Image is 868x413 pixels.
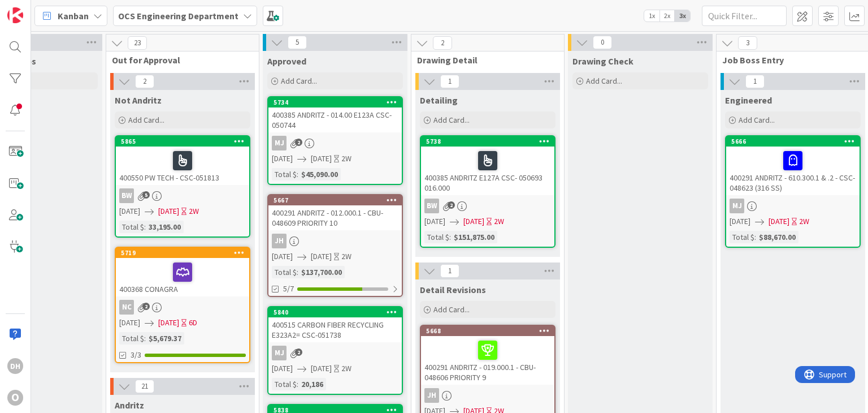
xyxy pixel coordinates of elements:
[116,188,249,203] div: BW
[116,147,249,185] div: 400550 PW TECH - CSC-051813
[311,363,332,375] span: [DATE]
[756,231,798,243] div: $88,670.00
[116,300,249,315] div: NC
[158,205,179,217] span: [DATE]
[644,10,659,21] span: 1x
[421,136,554,195] div: 5738400385 ANDRITZ E127A CSC- 050693 016.000
[424,216,445,227] span: [DATE]
[283,283,294,295] span: 5/7
[421,136,554,147] div: 5738
[121,137,249,145] div: 5865
[769,216,789,227] span: [DATE]
[272,266,297,278] div: Total $
[426,327,554,335] div: 5668
[268,234,402,248] div: JH
[272,153,293,165] span: [DATE]
[144,221,146,233] span: :
[341,153,351,165] div: 2W
[119,332,144,345] div: Total $
[116,136,249,185] div: 5865400550 PW TECH - CSC-051813
[144,332,146,345] span: :
[142,191,150,199] span: 5
[268,307,402,317] div: 5840
[116,258,249,296] div: 400368 CONAGRA
[119,317,140,329] span: [DATE]
[116,136,249,147] div: 5865
[268,97,402,107] div: 5734
[586,76,622,86] span: Add Card...
[433,304,470,315] span: Add Card...
[267,194,403,297] a: 5667400291 ANDRITZ - 012.000.1 - CBU-048609 PRIORITY 10JH[DATE][DATE]2WTotal $:$137,700.005/7
[116,248,249,258] div: 5719
[297,168,298,180] span: :
[424,199,439,213] div: BW
[295,349,302,356] span: 2
[268,205,402,230] div: 400291 ANDRITZ - 012.000.1 - CBU-048609 PRIORITY 10
[420,94,458,106] span: Detailing
[115,399,144,411] span: Andritz
[738,36,757,50] span: 3
[593,36,612,49] span: 0
[745,75,765,88] span: 1
[268,346,402,360] div: MJ
[449,231,451,243] span: :
[421,336,554,385] div: 400291 ANDRITZ - 019.000.1 - CBU-048606 PRIORITY 9
[274,308,402,316] div: 5840
[726,136,860,195] div: 5666400291 ANDRITZ - 610.300.1 & .2 - CSC-048623 (316 SS)
[298,168,341,180] div: $45,090.00
[7,7,23,23] img: Visit kanbanzone.com
[298,266,345,278] div: $137,700.00
[421,199,554,213] div: BW
[424,388,439,403] div: JH
[730,231,754,243] div: Total $
[725,94,772,106] span: Engineered
[288,36,307,49] span: 5
[311,251,332,263] span: [DATE]
[420,284,486,295] span: Detail Revisions
[726,136,860,147] div: 5666
[7,358,23,374] div: DH
[281,76,317,86] span: Add Card...
[675,10,690,21] span: 3x
[135,75,154,88] span: 2
[267,96,403,185] a: 5734400385 ANDRITZ - 014.00 E123A CSC-050744MJ[DATE][DATE]2WTotal $:$45,090.00
[272,136,287,150] div: MJ
[726,199,860,213] div: MJ
[725,135,861,248] a: 5666400291 ANDRITZ - 610.300.1 & .2 - CSC-048623 (316 SS)MJ[DATE][DATE]2WTotal $:$88,670.00
[58,9,89,23] span: Kanban
[119,221,144,233] div: Total $
[341,363,351,375] div: 2W
[146,221,184,233] div: 33,195.00
[121,249,249,257] div: 5719
[426,137,554,145] div: 5738
[297,378,298,390] span: :
[268,195,402,230] div: 5667400291 ANDRITZ - 012.000.1 - CBU-048609 PRIORITY 10
[730,216,750,227] span: [DATE]
[424,231,449,243] div: Total $
[421,326,554,385] div: 5668400291 ANDRITZ - 019.000.1 - CBU-048606 PRIORITY 9
[268,195,402,205] div: 5667
[119,205,140,217] span: [DATE]
[272,251,293,263] span: [DATE]
[463,216,484,227] span: [DATE]
[272,378,297,390] div: Total $
[268,107,402,132] div: 400385 ANDRITZ - 014.00 E123A CSC-050744
[268,317,402,342] div: 400515 CARBON FIBER RECYCLING E323A2= CSC-051738
[272,346,287,360] div: MJ
[146,332,184,345] div: $5,679.37
[420,135,555,248] a: 5738400385 ANDRITZ E127A CSC- 050693 016.000BW[DATE][DATE]2WTotal $:$151,875.00
[451,231,497,243] div: $151,875.00
[433,36,452,50] span: 2
[421,147,554,195] div: 400385 ANDRITZ E127A CSC- 050693 016.000
[494,216,504,227] div: 2W
[739,115,775,125] span: Add Card...
[731,137,860,145] div: 5666
[433,115,470,125] span: Add Card...
[440,75,459,88] span: 1
[417,54,550,66] span: Drawing Detail
[112,54,245,66] span: Out for Approval
[115,135,250,238] a: 5865400550 PW TECH - CSC-051813BW[DATE][DATE]2WTotal $:33,195.00
[268,97,402,132] div: 5734400385 ANDRITZ - 014.00 E123A CSC-050744
[799,216,809,227] div: 2W
[730,199,744,213] div: MJ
